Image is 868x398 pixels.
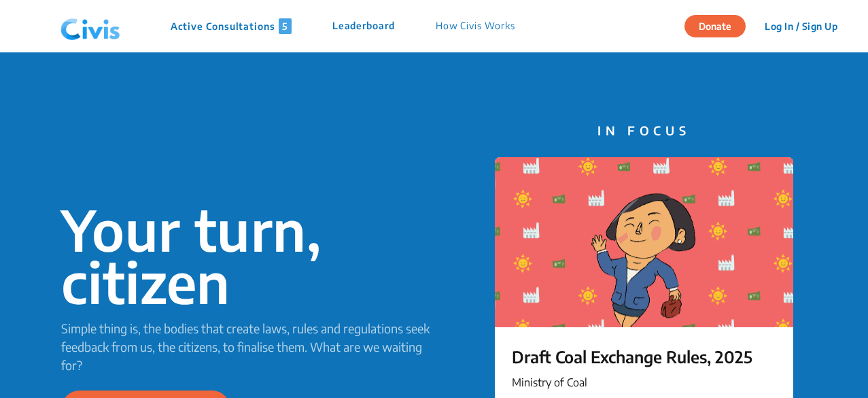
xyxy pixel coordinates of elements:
p: How Civis Works [436,18,515,34]
button: Donate [684,15,746,37]
p: IN FOCUS [495,121,793,139]
p: Ministry of Coal [512,374,776,391]
p: Simple thing is, the bodies that create laws, rules and regulations seek feedback from us, the ci... [61,319,434,374]
span: 5 [279,18,292,34]
a: Donate [684,18,756,32]
p: Leaderboard [332,18,395,34]
img: navlogo.png [55,6,126,47]
p: Your turn, citizen [61,203,434,308]
p: Draft Coal Exchange Rules, 2025 [512,344,776,369]
p: Active Consultations [171,18,292,34]
button: Log In / Sign Up [756,16,846,37]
